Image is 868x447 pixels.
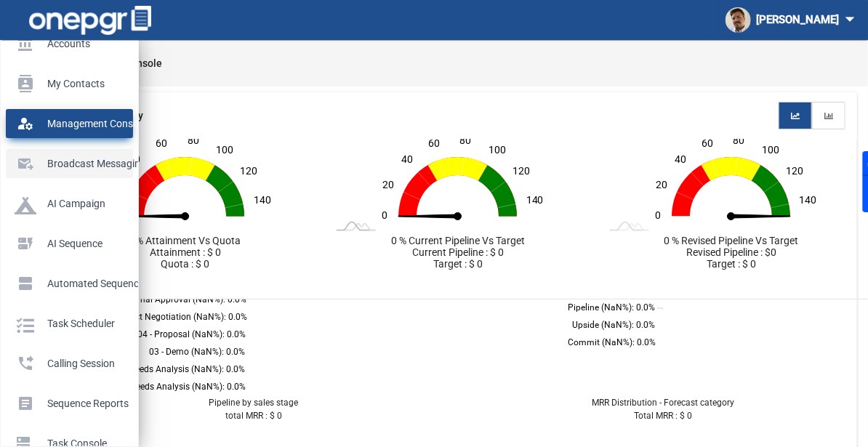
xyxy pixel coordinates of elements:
p: AI Campaign [15,193,118,214]
tspan: Pipeline (NaN%): 0.0% [568,303,655,313]
a: contactsMy Contacts [6,69,133,98]
a: phone_forwardedCalling Session [6,349,133,378]
a: manage_accountsManagement Console [6,109,133,138]
div: [PERSON_NAME] [726,7,861,33]
tspan: 0 [382,210,388,222]
tspan: 80 [734,134,745,146]
mat-icon: arrow_drop_down [839,8,861,30]
tspan: 01 - Technical Needs Analysis (NaN%): 0.0% [73,382,246,392]
tspan: 04 - Proposal (NaN%): 0.0% [137,330,246,340]
img: rajiv-profile.jpeg [726,7,751,33]
tspan: 100 [216,144,233,156]
tspan: 140 [527,194,544,206]
tspan: 140 [254,194,271,206]
tspan: Commit (NaN%): 0.0% [568,338,656,348]
p: Management Console [15,113,118,134]
p: Broadcast messaging [15,153,118,174]
p: Automated Sequences [15,273,118,294]
p: AI Sequence [15,233,118,254]
tspan: 60 [156,137,168,149]
p: My Contacts [15,73,118,94]
tspan: 100 [762,144,779,156]
tspan: 120 [513,165,531,177]
tspan: 60 [429,137,441,149]
a: Task Scheduler [6,309,133,338]
a: account_balanceAccounts [6,29,133,58]
tspan: 40 [401,153,413,165]
tspan: 60 [702,137,714,149]
mat-toolbar: Team Summary [60,92,857,139]
tspan: 06 - Contract Negotiation (NaN%): 0.0% [92,313,247,323]
p: Accounts [15,33,118,55]
tspan: 120 [241,165,258,177]
mat-toolbar: Management Console [49,40,868,86]
tspan: 80 [188,134,199,146]
tspan: 03 - Demo (NaN%): 0.0% [149,347,245,358]
p: MRR Distribution - Forecast category Total MRR : $ 0 [470,396,858,422]
tspan: 20 [383,179,395,190]
p: 0 % Revised Pipeline Vs Target Revised Pipeline : $0 Target : $ 0 [606,235,857,270]
tspan: 120 [787,165,804,177]
p: 0% Attainment Vs Quota Attainment : $ 0 Quota : $ 0 [60,235,311,270]
p: Task Scheduler [15,313,118,334]
p: 0 % Current Pipeline Vs Target Current Pipeline : $ 0 Target : $ 0 [333,235,584,270]
tspan: Upside (NaN%): 0.0% [572,321,655,331]
tspan: 140 [800,194,817,206]
p: Pipeline by sales stage total MRR : $ 0 [60,396,448,422]
a: outgoing_mailBroadcast messaging [6,149,133,178]
tspan: 100 [489,144,507,156]
tspan: 0 [655,210,661,222]
tspan: 02 - Business Needs Analysis (NaN%): 0.0% [75,365,245,375]
img: one-pgr-logo-white.svg [29,6,151,35]
tspan: 20 [656,179,667,190]
tspan: 40 [675,153,686,165]
tspan: 80 [460,134,472,146]
a: view_agendaAutomated Sequences [6,269,133,298]
a: AI Campaign [6,189,133,218]
a: dynamic_formAI Sequence [6,229,133,258]
a: articleSequence Reports [6,389,133,418]
p: Calling Session [15,353,118,374]
tspan: 07 - Internal Approval (NaN%): 0.0% [106,295,246,305]
p: Sequence Reports [15,392,118,414]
